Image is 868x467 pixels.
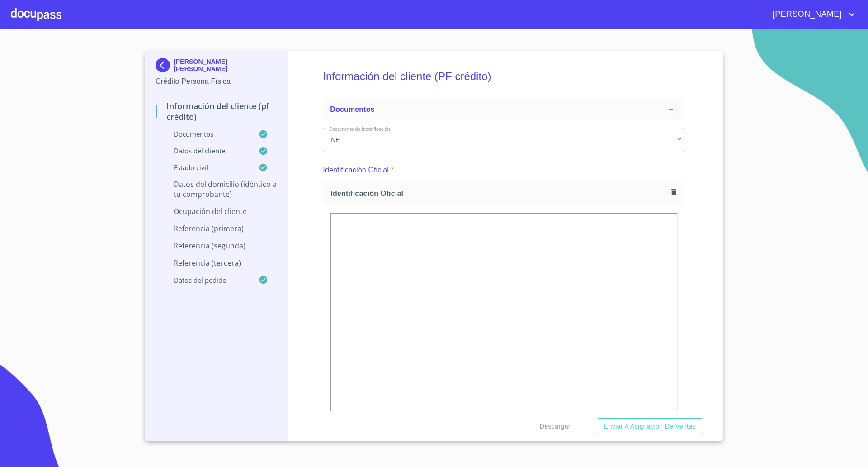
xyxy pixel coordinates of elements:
[323,128,684,152] div: INE
[156,58,277,76] div: [PERSON_NAME] [PERSON_NAME]
[323,99,684,120] div: Documentos
[156,129,259,138] p: Documentos
[156,76,277,87] p: Crédito Persona Física
[330,189,668,198] span: Identificación Oficial
[156,241,277,251] p: Referencia (segunda)
[330,105,374,113] span: Documentos
[156,146,259,155] p: Datos del cliente
[156,163,259,172] p: Estado Civil
[536,418,574,435] button: Descargar
[330,213,678,456] iframe: Identificación Oficial
[156,276,259,285] p: Datos del pedido
[323,58,684,95] h5: Información del cliente (PF crédito)
[766,7,846,22] span: [PERSON_NAME]
[156,206,277,216] p: Ocupación del Cliente
[156,58,174,72] img: Docupass spot blue
[156,258,277,268] p: Referencia (tercera)
[323,165,389,176] p: Identificación Oficial
[156,224,277,233] p: Referencia (primera)
[597,418,703,435] button: Enviar a Asignación de Ventas
[766,7,857,22] button: account of current user
[540,421,571,432] span: Descargar
[156,179,277,199] p: Datos del domicilio (idéntico a tu comprobante)
[174,58,277,72] p: [PERSON_NAME] [PERSON_NAME]
[604,421,696,432] span: Enviar a Asignación de Ventas
[156,100,277,122] p: Información del cliente (PF crédito)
